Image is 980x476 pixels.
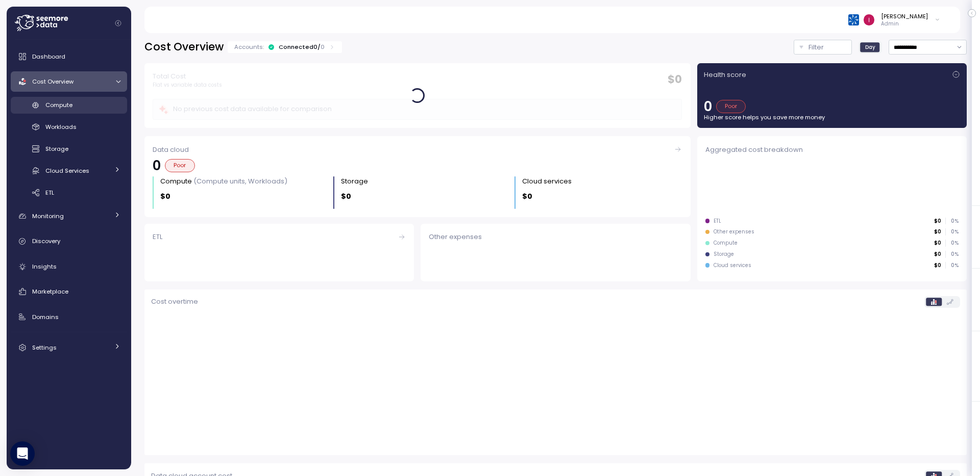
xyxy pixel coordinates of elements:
div: Compute [160,176,287,187]
p: $0 [934,228,941,235]
div: Compute [714,240,738,247]
p: $0 [341,191,351,202]
div: Data cloud [153,145,682,155]
div: Cloud services [714,262,751,269]
div: Poor [165,159,195,172]
p: $0 [934,218,941,225]
img: ACg8ocKLuhHFaZBJRg6H14Zm3JrTaqN1bnDy5ohLcNYWE-rfMITsOg=s96-c [864,14,874,25]
a: Insights [11,256,127,277]
div: Storage [341,176,368,187]
a: ETL [11,184,127,201]
a: Cloud Services [11,162,127,179]
span: Workloads [45,123,77,131]
a: ETL [144,224,414,281]
p: Health score [704,70,746,80]
div: Other expenses [714,228,754,235]
div: Poor [716,100,746,113]
div: Cloud services [522,176,572,187]
div: Other expenses [429,232,682,242]
a: Domains [11,307,127,327]
span: Discovery [32,237,60,245]
a: Workloads [11,119,127,136]
span: Day [865,43,875,51]
button: Collapse navigation [112,19,125,27]
span: Cost Overview [32,77,73,86]
div: ETL [714,218,721,225]
p: 0 % [946,218,958,225]
span: Marketplace [32,287,68,296]
p: Higher score helps you save more money [704,113,960,121]
p: Cost overtime [151,297,198,307]
a: Storage [11,141,127,157]
div: [PERSON_NAME] [881,12,928,20]
p: $0 [934,262,941,269]
a: Dashboard [11,46,127,67]
a: Compute [11,97,127,114]
a: Cost Overview [11,71,127,92]
p: Filter [808,42,824,52]
p: $0 [934,251,941,258]
p: (Compute units, Workloads) [193,176,287,186]
span: Storage [45,145,68,153]
span: ETL [45,189,54,197]
a: Marketplace [11,281,127,302]
p: 0 [704,100,712,113]
img: 68790ce639d2d68da1992664.PNG [848,14,859,25]
span: Dashboard [32,52,65,61]
h2: Cost Overview [144,40,224,55]
button: Filter [794,40,852,55]
div: Aggregated cost breakdown [705,145,959,155]
div: Storage [714,251,734,258]
p: $0 [522,191,532,202]
div: ETL [153,232,406,242]
p: $0 [934,240,941,247]
div: Connected 0 / [279,43,325,51]
a: Data cloud0PoorCompute (Compute units, Workloads)$0Storage $0Cloud services $0 [144,136,691,217]
div: Open Intercom Messenger [10,441,35,466]
span: Compute [45,101,72,109]
p: Accounts: [234,43,264,51]
p: 0 [321,43,325,51]
span: Domains [32,313,59,321]
a: Discovery [11,231,127,252]
p: 0 % [946,262,958,269]
p: 0 % [946,228,958,235]
p: 0 % [946,240,958,247]
p: $0 [160,191,170,202]
span: Insights [32,262,57,271]
a: Settings [11,337,127,358]
div: Accounts:Connected0/0 [228,41,342,53]
p: 0 [153,159,161,172]
span: Cloud Services [45,167,89,175]
p: 0 % [946,251,958,258]
span: Monitoring [32,212,64,220]
span: Settings [32,343,57,352]
a: Monitoring [11,206,127,226]
p: Admin [881,20,928,28]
